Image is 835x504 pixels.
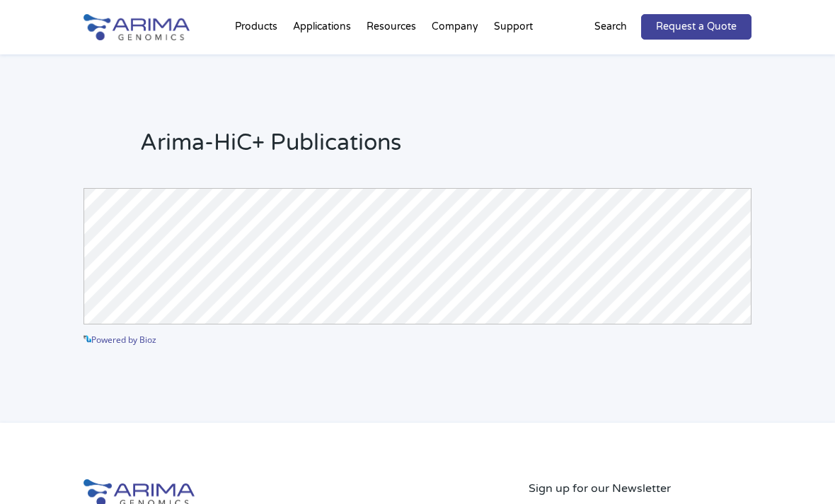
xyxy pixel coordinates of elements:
a: Powered by Bioz [83,334,156,346]
a: See more details on Bioz [654,329,751,348]
p: Sign up for our Newsletter [529,479,751,498]
h2: Arima-HiC+ Publications [140,127,751,170]
p: Search [594,18,627,36]
a: Request a Quote [641,14,751,40]
img: Arima-Genomics-logo [83,14,190,40]
img: powered by bioz [83,335,91,343]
